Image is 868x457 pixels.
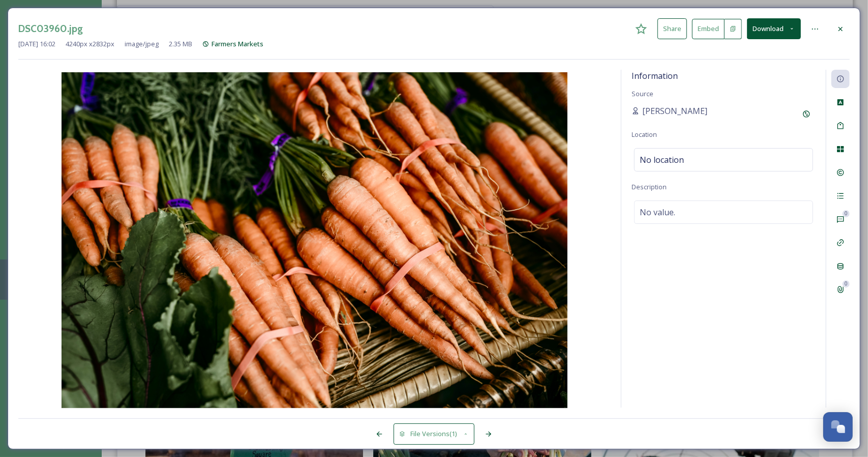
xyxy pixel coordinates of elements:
[640,206,675,218] span: No value.
[657,18,687,39] button: Share
[632,70,678,81] span: Information
[632,130,657,139] span: Location
[212,39,263,48] span: Farmers Markets
[18,72,611,410] img: DSC03960.jpg
[823,412,853,442] button: Open Chat
[843,280,850,288] div: 0
[642,105,707,117] span: [PERSON_NAME]
[747,18,801,39] button: Download
[66,39,114,49] span: 4240 px x 2832 px
[692,19,725,39] button: Embed
[125,39,159,49] span: image/jpeg
[640,154,684,166] span: No location
[632,89,653,98] span: Source
[632,182,667,191] span: Description
[169,39,192,49] span: 2.35 MB
[394,423,475,444] button: File Versions(1)
[18,39,55,49] span: [DATE] 16:02
[843,210,850,217] div: 0
[18,21,83,36] h3: DSC03960.jpg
